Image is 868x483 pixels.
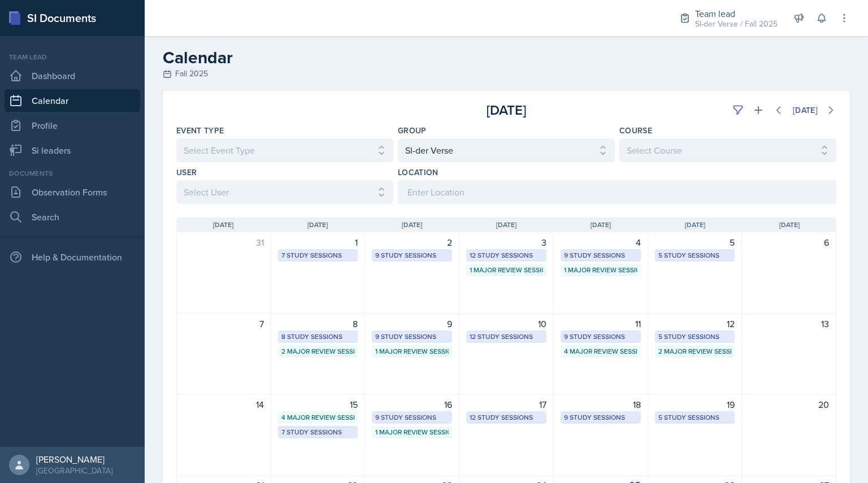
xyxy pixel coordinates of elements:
label: Group [398,125,427,136]
div: 8 Study Sessions [281,332,355,342]
div: 6 [749,236,829,249]
div: 9 Study Sessions [375,250,449,260]
div: 13 [749,317,829,330]
div: 4 Major Review Sessions [281,412,355,423]
div: 9 Study Sessions [564,250,637,260]
label: Course [619,125,652,136]
span: [DATE] [685,220,705,230]
div: 9 Study Sessions [375,412,449,423]
div: 12 Study Sessions [470,332,543,342]
label: Location [398,167,439,178]
div: 2 Major Review Sessions [658,346,732,356]
div: Fall 2025 [163,68,850,80]
div: 1 Major Review Session [470,265,543,275]
div: 14 [184,398,264,411]
div: 5 [655,236,735,249]
div: 1 Major Review Session [375,346,449,356]
div: SI-der Verse / Fall 2025 [695,18,778,30]
div: 12 Study Sessions [470,250,543,260]
a: Search [5,206,140,228]
a: Calendar [5,89,140,112]
div: 11 [561,317,641,330]
div: 1 Major Review Session [375,427,449,437]
span: [DATE] [496,220,517,230]
h2: Calendar [163,47,850,68]
div: 4 Major Review Sessions [564,346,637,356]
div: [GEOGRAPHIC_DATA] [36,465,112,476]
div: 2 Major Review Sessions [281,346,355,356]
div: 5 Study Sessions [658,332,732,342]
div: 12 [655,317,735,330]
div: 5 Study Sessions [658,250,732,260]
div: 3 [466,236,546,249]
div: 9 Study Sessions [375,332,449,342]
div: 9 [372,317,452,330]
a: Si leaders [5,139,140,162]
div: [DATE] [396,100,616,120]
span: [DATE] [213,220,233,230]
div: [PERSON_NAME] [36,454,112,465]
button: [DATE] [785,101,825,120]
div: 15 [278,398,358,411]
div: 1 Major Review Session [564,265,637,275]
label: User [176,167,197,178]
div: Documents [5,168,140,179]
div: 4 [561,236,641,249]
a: Profile [5,114,140,137]
div: 7 Study Sessions [281,250,355,260]
div: 18 [561,398,641,411]
div: 7 Study Sessions [281,427,355,437]
div: 10 [466,317,546,330]
div: 12 Study Sessions [470,412,543,423]
div: Team lead [5,52,140,62]
div: 31 [184,236,264,249]
div: Team lead [695,7,778,20]
span: [DATE] [402,220,422,230]
div: 5 Study Sessions [658,412,732,423]
label: Event Type [176,125,224,136]
div: 1 [278,236,358,249]
div: 2 [372,236,452,249]
div: Help & Documentation [5,246,140,268]
div: 17 [466,398,546,411]
span: [DATE] [591,220,611,230]
div: 20 [749,398,829,411]
span: [DATE] [779,220,800,230]
div: 7 [184,317,264,330]
div: [DATE] [793,106,818,115]
input: Enter Location [398,180,836,204]
div: 9 Study Sessions [564,412,637,423]
div: 19 [655,398,735,411]
div: 16 [372,398,452,411]
div: 9 Study Sessions [564,332,637,342]
a: Observation Forms [5,181,140,203]
a: Dashboard [5,64,140,87]
div: 8 [278,317,358,330]
span: [DATE] [307,220,328,230]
